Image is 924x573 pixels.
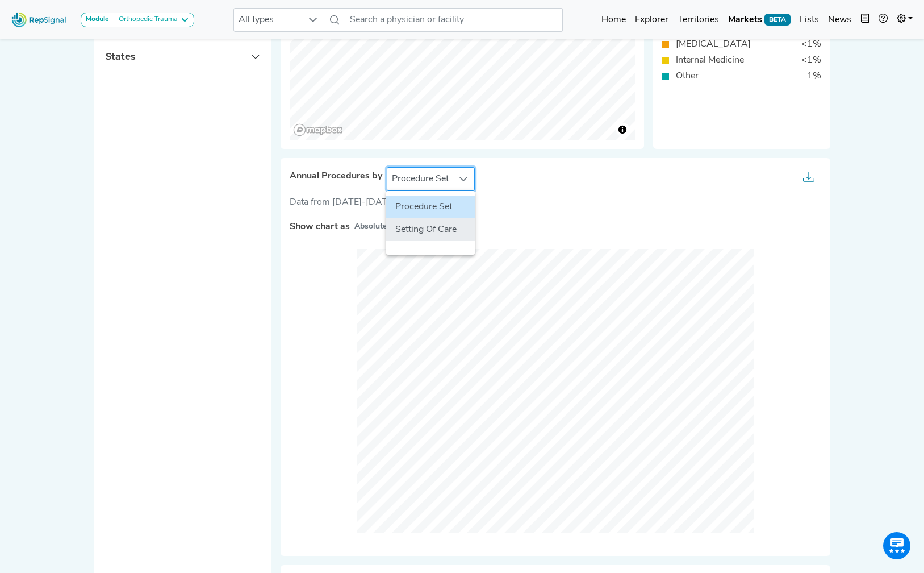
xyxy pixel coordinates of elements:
[619,123,626,136] span: Toggle attribution
[81,13,194,27] button: ModuleOrthopedic Trauma
[823,9,856,31] a: News
[669,53,751,67] div: Internal Medicine
[856,9,874,31] button: Intel Book
[764,14,791,25] span: BETA
[290,171,382,182] span: Annual Procedures by
[345,8,562,32] input: Search a physician or facility
[795,38,828,51] div: <1%
[669,38,758,51] div: [MEDICAL_DATA]
[290,220,350,234] label: Show chart as
[796,168,821,190] button: Export as...
[94,42,271,71] button: States
[800,69,828,83] div: 1%
[114,15,178,24] div: Orthopedic Trauma
[293,123,343,136] a: Mapbox logo
[86,16,109,23] strong: Module
[234,9,302,31] span: All types
[795,53,828,67] div: <1%
[386,196,475,218] li: Procedure Set
[290,196,821,209] div: Data from [DATE]-[DATE]
[387,168,453,190] span: Procedure Set
[106,51,135,62] span: States
[724,9,795,31] a: MarketsBETA
[616,123,629,136] button: Toggle attribution
[354,221,387,232] small: Absolute
[669,69,705,83] div: Other
[630,9,673,31] a: Explorer
[597,9,630,31] a: Home
[795,9,823,31] a: Lists
[386,218,475,241] li: Setting Of Care
[673,9,724,31] a: Territories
